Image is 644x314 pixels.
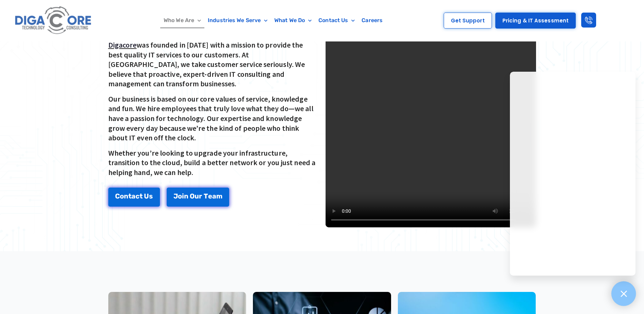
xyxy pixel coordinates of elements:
[108,188,160,207] a: Contact Us
[502,18,569,23] span: Pricing & IT Assessment
[510,72,636,276] iframe: Chatgenie Messenger
[199,193,202,199] span: r
[315,13,358,28] a: Contact Us
[144,193,149,199] span: U
[444,13,492,29] a: Get Support
[495,13,576,29] a: Pricing & IT Assessment
[108,148,319,177] p: Whether you’re looking to upgrade your infrastructure, transition to the cloud, build a better ne...
[108,40,137,50] a: Digacore
[173,193,178,199] span: J
[208,193,212,199] span: e
[271,13,315,28] a: What We Do
[149,193,153,199] span: s
[128,193,131,199] span: t
[358,13,386,28] a: Careers
[178,193,182,199] span: o
[160,13,204,28] a: Who We Are
[182,193,184,199] span: i
[13,3,94,38] img: Digacore logo 1
[115,193,120,199] span: C
[204,193,208,199] span: T
[167,188,229,207] a: Join Our Team
[140,193,143,199] span: t
[184,193,188,199] span: n
[195,193,199,199] span: u
[135,193,140,199] span: c
[451,18,485,23] span: Get Support
[124,193,128,199] span: n
[127,13,420,28] nav: Menu
[190,193,195,199] span: O
[108,40,319,89] p: was founded in [DATE] with a mission to provide the best quality IT services to our customers. At...
[108,94,319,143] p: Our business is based on our core values of service, knowledge and fun. We hire employees that tr...
[120,193,124,199] span: o
[212,193,216,199] span: a
[131,193,135,199] span: a
[216,193,222,199] span: m
[204,13,271,28] a: Industries We Serve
